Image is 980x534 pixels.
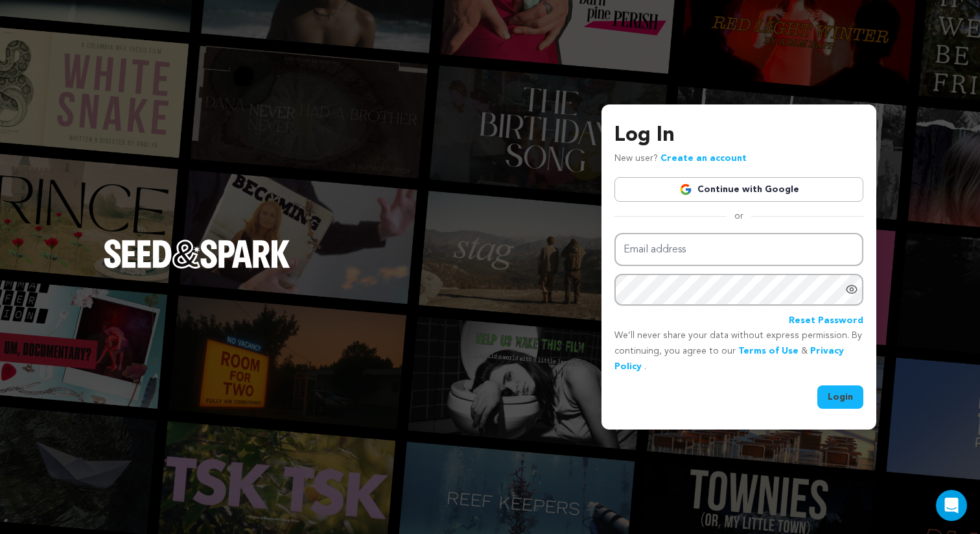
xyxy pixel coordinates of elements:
[727,210,751,223] span: or
[614,328,863,374] p: We’ll never share your data without express permission. By continuing, you agree to our & .
[614,177,863,202] a: Continue with Google
[936,490,967,521] div: Open Intercom Messenger
[817,385,863,409] button: Login
[845,283,858,296] a: Show password as plain text. Warning: this will display your password on the screen.
[614,233,863,266] input: Email address
[660,154,747,163] a: Create an account
[789,313,863,329] a: Reset Password
[614,120,863,151] h3: Log In
[104,239,290,294] a: Seed&Spark Homepage
[738,346,799,356] a: Terms of Use
[614,151,747,167] p: New user?
[104,239,290,268] img: Seed&Spark Logo
[614,346,844,371] a: Privacy Policy
[679,183,692,196] img: Google logo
